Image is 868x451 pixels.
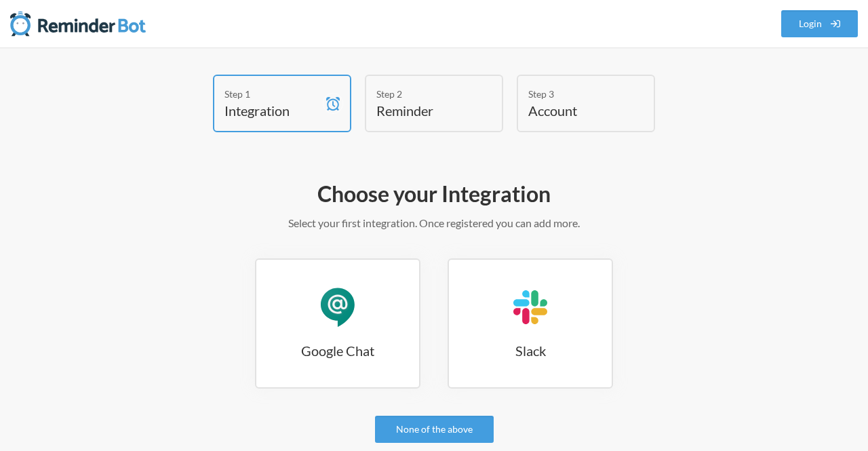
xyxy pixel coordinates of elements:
h3: Google Chat [256,341,419,360]
h3: Slack [449,341,612,360]
div: Step 2 [376,87,471,101]
img: Reminder Bot [10,10,146,37]
h2: Choose your Integration [41,180,827,208]
h4: Reminder [376,101,471,120]
div: Step 3 [528,87,623,101]
p: Select your first integration. Once registered you can add more. [41,215,827,231]
h4: Integration [224,101,319,120]
div: Step 1 [224,87,319,101]
h4: Account [528,101,623,120]
a: Login [781,10,859,37]
a: None of the above [375,416,494,443]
